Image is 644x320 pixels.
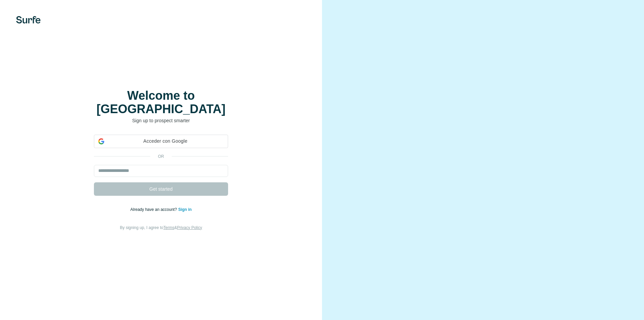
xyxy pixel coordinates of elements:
img: Surfe's logo [16,16,41,24]
span: Already have an account? [130,207,178,212]
span: By signing up, I agree to & [120,225,202,230]
a: Privacy Policy [177,225,202,230]
a: Terms [163,225,174,230]
div: Acceder con Google [94,135,228,148]
h1: Welcome to [GEOGRAPHIC_DATA] [94,89,228,116]
p: or [150,153,172,159]
p: Sign up to prospect smarter [94,117,228,124]
a: Sign in [178,207,192,212]
span: Acceder con Google [107,138,224,145]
